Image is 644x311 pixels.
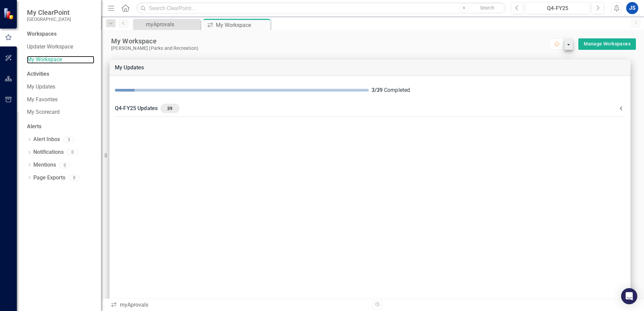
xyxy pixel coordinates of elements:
[63,137,74,142] div: 3
[146,20,199,29] div: myAprovals
[33,174,65,182] a: Page Exports
[372,87,625,94] div: Completed
[110,301,367,309] div: myAprovals
[372,87,383,94] div: 3 / 39
[27,123,94,131] div: Alerts
[67,149,78,155] div: 0
[59,162,70,168] div: 0
[27,8,71,16] span: My ClearPoint
[33,161,56,169] a: Mentions
[525,2,590,14] button: Q4-FY25
[27,43,94,51] a: Updater Workspace
[626,2,638,14] button: JS
[480,5,494,10] span: Search
[136,2,506,14] input: Search ClearPoint...
[528,4,587,12] div: Q4-FY25
[27,56,94,64] a: My Workspace
[69,175,79,181] div: 0
[27,83,94,91] a: My Updates
[578,38,636,50] div: split button
[163,105,176,111] span: 39
[109,100,631,117] div: Q4-FY25 Updates39
[111,37,549,45] div: My Workspace
[33,148,64,156] a: Notifications
[471,3,504,13] button: Search
[3,8,15,20] img: ClearPoint Strategy
[33,136,60,143] a: Alert Inbox
[115,64,144,71] a: My Updates
[27,108,94,116] a: My Scorecard
[111,45,549,51] div: [PERSON_NAME] (Parks and Recreation)
[27,30,57,38] div: Workspaces
[135,20,199,29] a: myAprovals
[578,38,636,50] button: Manage Workspaces
[27,70,94,78] div: Activities
[584,40,631,48] a: Manage Workspaces
[27,16,71,22] small: [GEOGRAPHIC_DATA]
[621,288,637,304] div: Open Intercom Messenger
[115,104,617,113] div: Q4-FY25 Updates
[216,21,269,29] div: My Workspace
[27,96,94,104] a: My Favorites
